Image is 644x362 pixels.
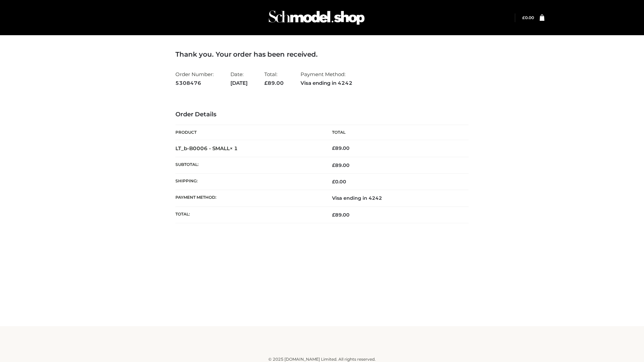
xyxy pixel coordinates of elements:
[264,80,268,86] span: £
[332,145,350,151] bdi: 89.00
[522,15,534,20] bdi: 0.00
[322,190,469,206] td: Visa ending in 4242
[175,125,322,140] th: Product
[175,174,322,190] th: Shipping:
[322,125,469,140] th: Total
[301,79,353,87] strong: Visa ending in 4242
[175,50,469,58] h3: Thank you. Your order has been received.
[332,179,346,185] bdi: 0.00
[332,162,350,168] span: 89.00
[175,190,322,206] th: Payment method:
[175,79,214,87] strong: 5308476
[264,80,284,86] span: 89.00
[230,68,248,89] li: Date:
[175,145,238,152] strong: LT_b-B0006 - SMALL
[522,15,534,20] a: £0.00
[266,4,367,31] img: Schmodel Admin 964
[332,212,335,218] span: £
[522,15,525,20] span: £
[175,206,322,223] th: Total:
[175,111,469,118] h3: Order Details
[175,157,322,173] th: Subtotal:
[264,68,284,89] li: Total:
[332,179,335,185] span: £
[332,212,350,218] span: 89.00
[230,79,248,87] strong: [DATE]
[332,162,335,168] span: £
[332,145,335,151] span: £
[301,68,353,89] li: Payment Method:
[230,145,238,152] strong: × 1
[175,68,214,89] li: Order Number:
